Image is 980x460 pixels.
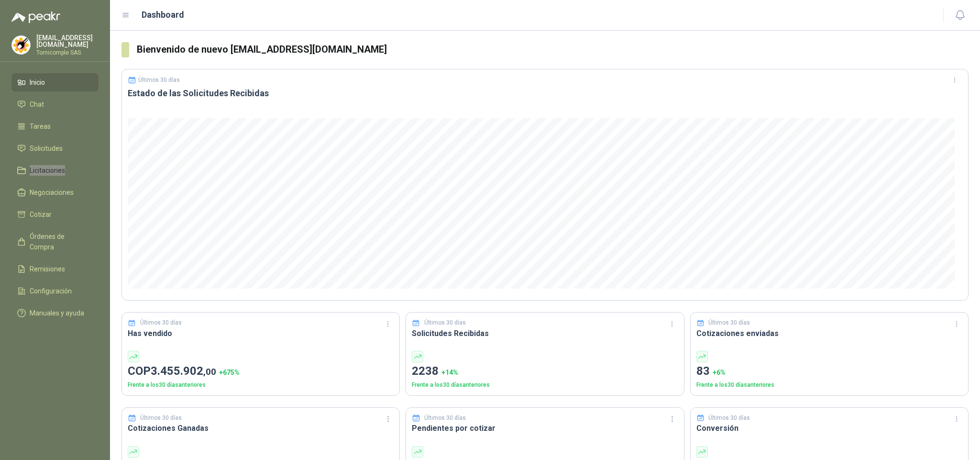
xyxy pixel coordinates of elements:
[30,99,44,110] span: Chat
[30,121,51,132] span: Tareas
[30,77,45,88] span: Inicio
[30,264,65,274] span: Remisiones
[11,183,99,202] a: Negociaciones
[424,414,466,423] p: Últimos 30 días
[128,88,962,99] h3: Estado de las Solicitudes Recibidas
[30,209,52,220] span: Cotizar
[708,318,750,327] p: Últimos 30 días
[203,366,216,377] span: ,00
[30,308,84,318] span: Manuales y ayuda
[137,42,969,57] h3: Bienvenido de nuevo [EMAIL_ADDRESS][DOMAIN_NAME]
[11,260,99,278] a: Remisiones
[36,34,99,48] p: [EMAIL_ADDRESS][DOMAIN_NAME]
[128,422,394,434] h3: Cotizaciones Ganadas
[11,304,99,322] a: Manuales y ayuda
[12,36,30,54] img: Company Logo
[696,381,962,390] p: Frente a los 30 días anteriores
[142,8,184,22] h1: Dashboard
[11,205,99,224] a: Cotizar
[36,50,99,56] p: Tornicomple SAS
[30,187,74,198] span: Negociaciones
[412,362,678,381] p: 2238
[11,139,99,157] a: Solicitudes
[708,414,750,423] p: Últimos 30 días
[412,422,678,434] h3: Pendientes por cotizar
[138,77,180,83] p: Últimos 30 días
[128,362,394,381] p: COP
[11,117,99,135] a: Tareas
[441,369,458,376] span: + 14 %
[140,318,182,327] p: Últimos 30 días
[219,369,240,376] span: + 675 %
[713,369,726,376] span: + 6 %
[140,414,182,423] p: Últimos 30 días
[11,282,99,300] a: Configuración
[151,364,216,378] span: 3.455.902
[128,381,394,390] p: Frente a los 30 días anteriores
[30,165,65,176] span: Licitaciones
[696,422,962,434] h3: Conversión
[30,143,63,154] span: Solicitudes
[696,362,962,381] p: 83
[11,161,99,180] a: Licitaciones
[128,327,394,339] h3: Has vendido
[424,318,466,327] p: Últimos 30 días
[412,327,678,339] h3: Solicitudes Recibidas
[696,327,962,339] h3: Cotizaciones enviadas
[11,95,99,113] a: Chat
[412,381,678,390] p: Frente a los 30 días anteriores
[30,231,89,252] span: Órdenes de Compra
[11,73,99,91] a: Inicio
[11,227,99,256] a: Órdenes de Compra
[30,286,72,296] span: Configuración
[11,11,60,23] img: Logo peakr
